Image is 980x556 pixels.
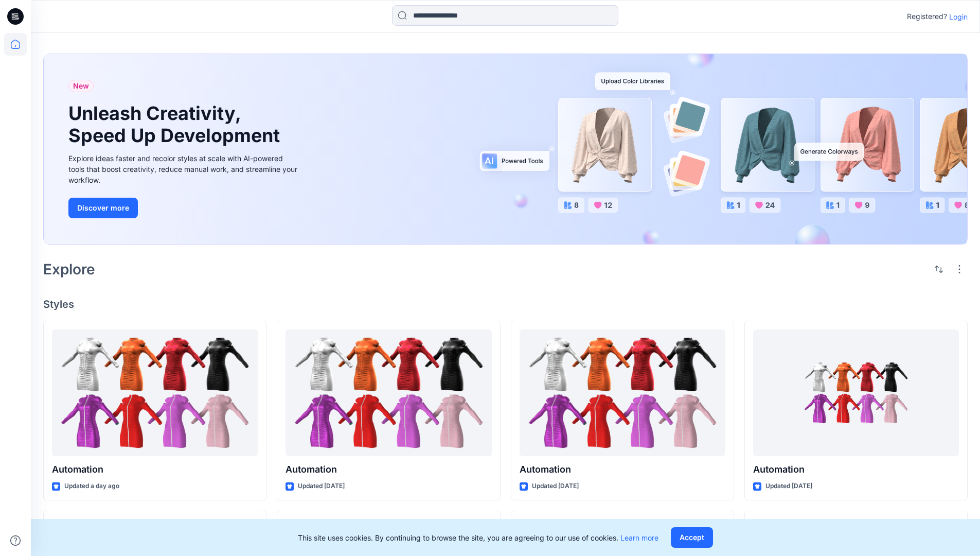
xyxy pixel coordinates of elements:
[43,261,95,277] h2: Explore
[52,462,258,477] p: Automation
[52,329,258,457] a: Automation
[753,462,959,477] p: Automation
[520,462,725,477] p: Automation
[64,481,119,492] p: Updated a day ago
[671,527,713,548] button: Accept
[620,533,658,542] a: Learn more
[286,462,491,477] p: Automation
[907,10,947,23] p: Registered?
[298,481,345,492] p: Updated [DATE]
[68,102,284,147] h1: Unleash Creativity, Speed Up Development
[532,481,579,492] p: Updated [DATE]
[765,481,812,492] p: Updated [DATE]
[43,298,968,310] h4: Styles
[949,11,968,22] p: Login
[68,198,300,218] a: Discover more
[68,198,138,218] button: Discover more
[753,329,959,457] a: Automation
[68,153,300,185] div: Explore ideas faster and recolor styles at scale with AI-powered tools that boost creativity, red...
[520,329,725,457] a: Automation
[73,80,89,92] span: New
[298,532,658,543] p: This site uses cookies. By continuing to browse the site, you are agreeing to our use of cookies.
[286,329,491,457] a: Automation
